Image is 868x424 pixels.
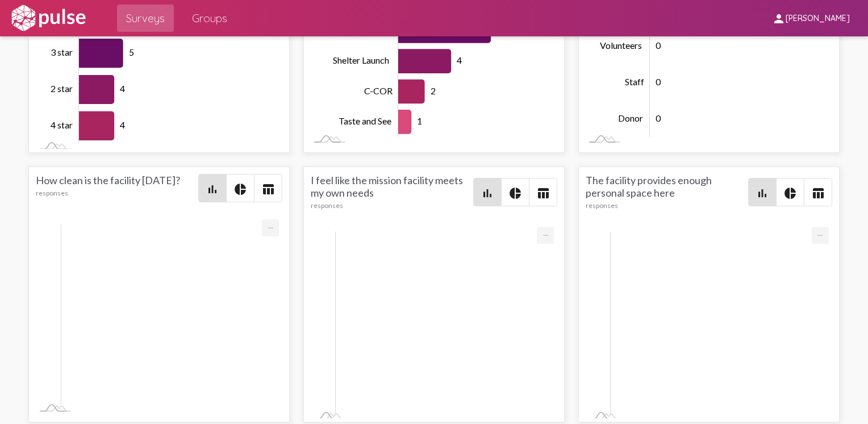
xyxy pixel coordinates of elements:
mat-icon: pie_chart [783,186,797,200]
div: The facility provides enough personal space here [586,174,748,210]
button: [PERSON_NAME] [763,7,859,28]
tspan: 4 [120,119,125,130]
tspan: 2 star [51,83,73,94]
mat-icon: bar_chart [206,182,219,196]
div: responses [311,201,473,210]
tspan: C-COR [364,85,393,95]
button: Table view [254,174,282,202]
tspan: 4 star [51,119,73,130]
a: Export [Press ENTER or use arrow keys to navigate] [262,219,279,230]
img: white-logo.svg [9,4,87,32]
tspan: 0 [656,76,661,86]
mat-icon: table_chart [811,186,825,200]
div: I feel like the mission facility meets my own needs [311,174,473,210]
a: Export [Press ENTER or use arrow keys to navigate] [812,227,829,238]
g: Chart [51,224,265,406]
div: How clean is the facility [DATE]? [36,174,198,202]
button: Table view [804,178,832,206]
tspan: 5 [129,47,134,57]
div: responses [586,201,748,210]
a: Export [Press ENTER or use arrow keys to navigate] [537,227,554,238]
mat-icon: pie_chart [508,186,522,200]
tspan: 4 [457,55,462,65]
tspan: Volunteers [600,39,642,50]
a: Groups [183,5,236,32]
tspan: Taste and See [339,115,391,126]
g: Chart [325,231,539,414]
tspan: 2 [431,85,436,95]
tspan: 1 [417,115,422,126]
tspan: Shelter Launch [333,55,389,65]
tspan: 0 [656,39,661,50]
mat-icon: table_chart [261,182,275,196]
button: Bar chart [474,178,501,206]
tspan: Donor [618,112,643,123]
button: Pie style chart [777,178,804,206]
div: responses [36,189,198,197]
tspan: 3 star [51,47,73,57]
a: Surveys [117,5,174,32]
button: Pie style chart [227,174,254,202]
mat-icon: bar_chart [481,186,494,200]
mat-icon: pie_chart [233,182,247,196]
button: Pie style chart [502,178,529,206]
tspan: 4 [120,83,125,94]
span: Groups [192,8,227,28]
tspan: Staff [625,76,644,86]
span: Surveys [126,8,165,28]
button: Bar chart [749,178,776,206]
mat-icon: person [772,12,786,26]
button: Table view [529,178,557,206]
span: [PERSON_NAME] [786,14,850,24]
g: Chart [600,231,814,414]
button: Bar chart [199,174,226,202]
mat-icon: bar_chart [756,186,769,200]
tspan: 0 [656,112,661,123]
mat-icon: table_chart [536,186,550,200]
